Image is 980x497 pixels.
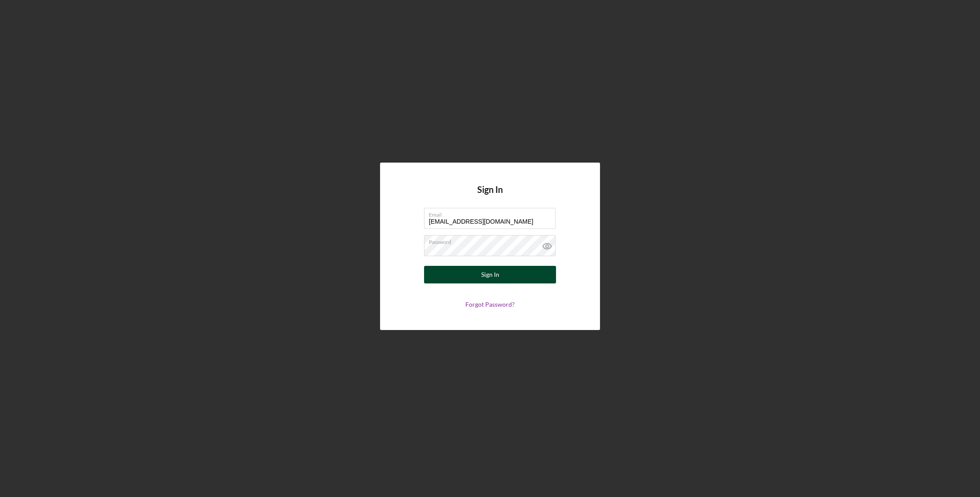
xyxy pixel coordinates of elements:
[424,266,556,283] button: Sign In
[465,301,515,308] a: Forgot Password?
[429,208,556,218] label: Email
[477,185,503,208] h4: Sign In
[429,236,556,245] label: Password
[481,266,499,283] div: Sign In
